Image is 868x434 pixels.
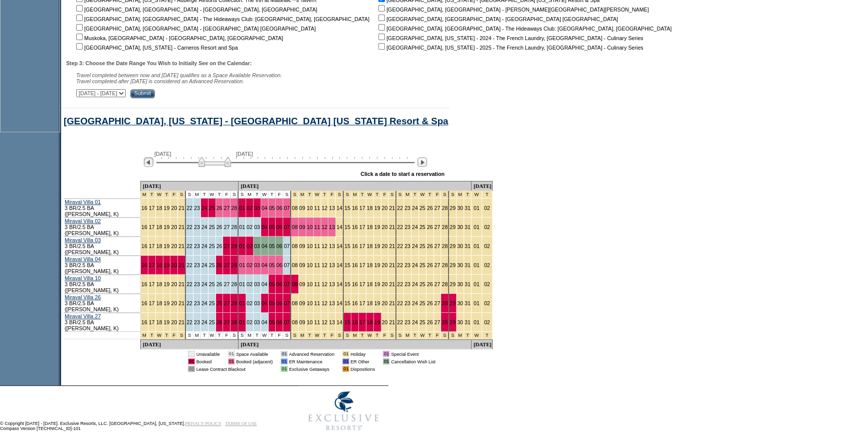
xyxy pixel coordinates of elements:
a: 24 [201,262,207,268]
a: Miraval Villa 27 [65,313,101,319]
a: 10 [307,281,313,287]
a: 22 [186,300,192,306]
a: 26 [427,262,433,268]
a: 21 [178,205,184,211]
a: 04 [262,224,268,230]
a: 03 [254,243,260,249]
a: 13 [329,262,335,268]
a: 26 [216,243,223,249]
a: 02 [484,300,490,306]
a: 29 [450,300,456,306]
a: 28 [231,262,237,268]
a: 22 [186,224,192,230]
a: 22 [397,281,403,287]
a: 26 [216,281,223,287]
a: 17 [149,243,155,249]
a: Miraval Villa 10 [65,275,101,281]
a: 02 [484,205,490,211]
a: 20 [382,205,388,211]
a: 17 [149,224,155,230]
a: 18 [367,243,373,249]
a: 19 [164,300,170,306]
a: 26 [427,243,433,249]
a: 17 [149,262,155,268]
a: 10 [307,300,313,306]
a: 30 [457,243,463,249]
a: 09 [299,205,305,211]
a: 28 [442,224,448,230]
a: 07 [284,300,290,306]
a: 29 [450,224,456,230]
a: 14 [336,205,342,211]
a: 25 [419,262,425,268]
a: 24 [412,243,418,249]
a: 18 [156,224,162,230]
a: 16 [352,224,358,230]
a: 25 [419,243,425,249]
a: 24 [201,205,207,211]
a: 28 [442,281,448,287]
a: 03 [254,205,260,211]
a: 25 [419,205,425,211]
a: 06 [276,205,282,211]
a: 18 [156,300,162,306]
a: 05 [269,224,275,230]
a: 16 [141,319,147,325]
a: 27 [224,262,230,268]
a: 08 [292,281,298,287]
a: 29 [450,262,456,268]
a: 03 [254,281,260,287]
a: 26 [427,300,433,306]
a: 27 [435,281,441,287]
a: 17 [359,224,365,230]
a: 16 [352,300,358,306]
a: 19 [164,205,170,211]
a: 31 [465,243,471,249]
a: 26 [216,205,223,211]
a: 26 [216,224,223,230]
a: 27 [224,243,230,249]
a: 23 [194,262,200,268]
a: 01 [474,243,480,249]
a: 18 [156,243,162,249]
a: 25 [419,281,425,287]
a: 22 [186,281,192,287]
a: 15 [344,300,350,306]
a: 13 [329,243,335,249]
a: 12 [322,243,328,249]
a: 23 [404,281,410,287]
a: 23 [194,319,200,325]
a: 19 [374,224,380,230]
a: 19 [164,243,170,249]
a: 07 [284,262,290,268]
a: 20 [382,300,388,306]
a: 11 [314,262,320,268]
a: 11 [314,224,320,230]
a: 30 [457,300,463,306]
a: 28 [442,243,448,249]
a: 17 [149,319,155,325]
input: Submit [130,89,155,98]
a: 09 [299,300,305,306]
a: 27 [435,205,441,211]
a: 18 [367,224,373,230]
a: 09 [299,243,305,249]
a: 25 [209,205,215,211]
a: 23 [404,300,410,306]
a: 27 [435,262,441,268]
a: 17 [359,281,365,287]
a: 21 [389,243,395,249]
a: 01 [239,300,245,306]
a: 19 [374,300,380,306]
a: 02 [484,262,490,268]
a: 06 [276,243,282,249]
a: 05 [269,205,275,211]
a: 17 [359,262,365,268]
a: 27 [224,319,230,325]
a: 05 [269,281,275,287]
a: 25 [209,262,215,268]
a: Miraval Villa 26 [65,294,101,300]
a: 12 [322,281,328,287]
a: Miraval Villa 03 [65,237,101,243]
a: 25 [419,300,425,306]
